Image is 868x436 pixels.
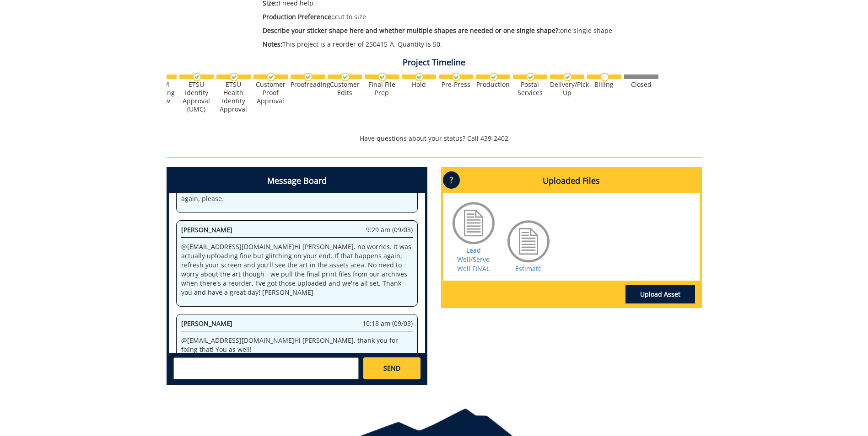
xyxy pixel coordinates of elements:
[362,319,413,328] span: 10:18 am (09/03)
[363,357,420,379] a: SEND
[550,80,584,97] div: Delivery/Pick Up
[181,185,413,203] p: @ [EMAIL_ADDRESS][DOMAIN_NAME] Also, I would like them to be 3.5 X 2 again, please.
[291,80,325,89] div: Proofreading
[181,225,232,234] span: [PERSON_NAME]
[365,80,399,97] div: Final File Prep
[263,12,335,21] span: Production Preference::
[167,134,702,143] p: Have questions about your status? Call 439-2402
[167,58,702,67] h4: Project Timeline
[304,73,313,81] img: checkmark
[181,319,232,328] span: [PERSON_NAME]
[216,80,251,113] div: ETSU Health Identity Approval
[179,80,214,113] div: ETSU Identity Approval (UMC)
[624,80,658,89] div: Closed
[600,73,609,81] img: no
[366,225,413,234] span: 9:29 am (09/03)
[263,40,282,48] span: Notes:
[515,264,542,273] a: Estimate
[476,80,510,89] div: Production
[563,73,572,81] img: checkmark
[439,80,473,89] div: Pre-Press
[383,364,400,373] span: SEND
[263,26,621,35] p: one single shape
[587,80,621,89] div: Billing
[181,242,413,297] p: @ [EMAIL_ADDRESS][DOMAIN_NAME] Hi [PERSON_NAME], no worries. It was actually uploading fine but g...
[341,73,350,81] img: checkmark
[230,73,238,81] img: checkmark
[415,73,424,81] img: checkmark
[253,80,288,105] div: Customer Proof Approval
[173,357,359,379] textarea: messageToSend
[263,26,560,35] span: Describe your sticker shape here and whether multiple shapes are needed or one single shape?:
[489,73,498,81] img: checkmark
[625,285,695,303] a: Upload Asset
[169,169,425,193] h4: Message Board
[181,336,413,354] p: @ [EMAIL_ADDRESS][DOMAIN_NAME] Hi [PERSON_NAME], thank you for fixing that! You as well!
[443,171,460,189] p: ?
[526,73,535,81] img: checkmark
[193,73,201,81] img: checkmark
[402,80,436,89] div: Hold
[263,40,621,49] p: This project is a reorder of 250415-A. Quantity is 50.
[513,80,547,97] div: Postal Services
[443,169,700,193] h4: Uploaded Files
[328,80,362,97] div: Customer Edits
[263,12,621,21] p: cut to size
[378,73,387,81] img: checkmark
[452,73,461,81] img: checkmark
[267,73,275,81] img: checkmark
[457,246,490,273] a: Lead Well/Serve Well FINAL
